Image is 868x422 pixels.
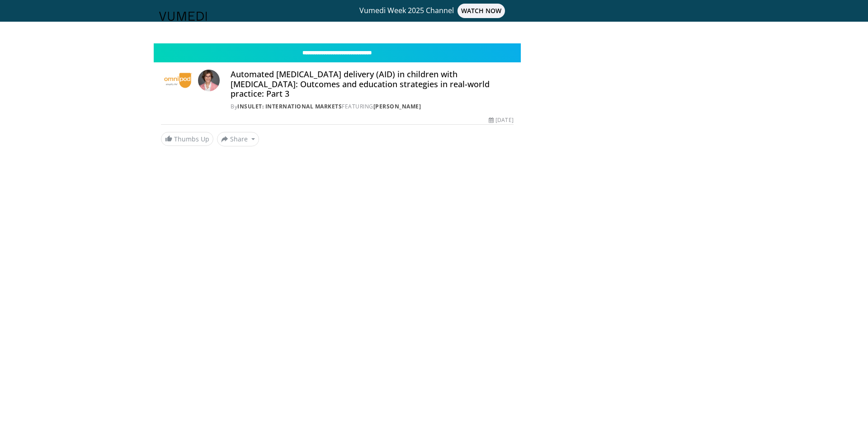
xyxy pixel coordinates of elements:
h4: Automated [MEDICAL_DATA] delivery (AID) in children with [MEDICAL_DATA]: Outcomes and education s... [231,70,513,99]
img: Avatar [198,70,220,91]
div: [DATE] [489,116,513,124]
button: Share [217,132,259,146]
a: Thumbs Up [161,132,213,146]
div: By FEATURING [231,103,513,111]
a: Insulet: International Markets [237,103,342,110]
img: Insulet: International Markets [161,70,194,91]
a: [PERSON_NAME] [373,103,421,110]
img: VuMedi Logo [159,12,207,21]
